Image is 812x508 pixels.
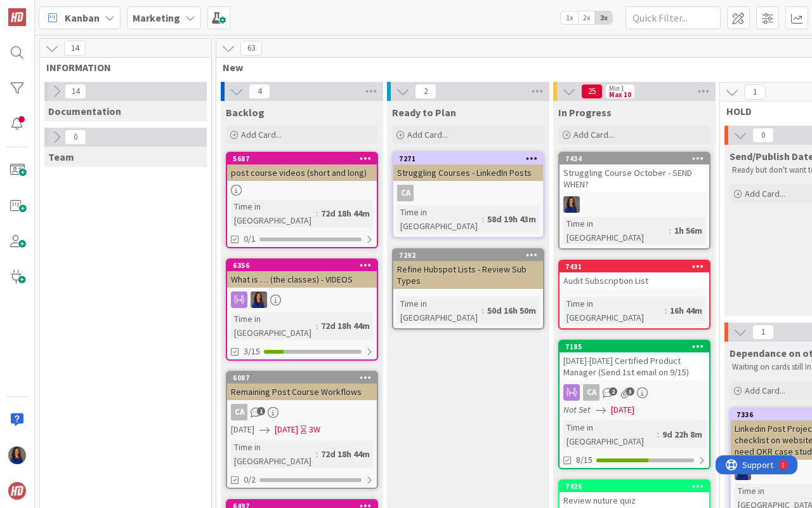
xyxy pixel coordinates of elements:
[251,291,267,308] img: SL
[560,261,709,272] div: 7431
[563,196,580,213] img: SL
[415,84,436,99] span: 2
[227,164,377,181] div: post course videos (short and long)
[65,84,86,99] span: 14
[233,154,377,163] div: 5687
[316,447,318,461] span: :
[745,385,785,396] span: Add Card...
[657,427,659,441] span: :
[671,224,705,237] div: 1h 56m
[563,297,665,324] div: Time in [GEOGRAPHIC_DATA]
[392,152,544,238] a: 7271Struggling Courses - LinkedIn PostsCATime in [GEOGRAPHIC_DATA]:58d 19h 43m
[318,447,373,461] div: 72d 18h 44m
[244,345,260,358] span: 3/15
[226,152,378,248] a: 5687post course videos (short and long)Time in [GEOGRAPHIC_DATA]:72d 18h 44m0/1
[399,154,543,163] div: 7271
[609,85,624,91] div: Min 1
[484,304,539,317] div: 50d 16h 50m
[227,153,377,164] div: 5687
[578,11,595,24] span: 2x
[249,84,270,99] span: 4
[393,164,543,181] div: Struggling Courses - LinkedIn Posts
[669,224,671,237] span: :
[560,164,709,192] div: Struggling Course October - SEND WHEN?
[227,372,377,400] div: 6087Remaining Post Course Workflows
[484,212,539,226] div: 58d 19h 43m
[27,2,58,17] span: Support
[560,196,709,213] div: SL
[665,304,667,317] span: :
[227,291,377,308] div: SL
[397,205,482,233] div: Time in [GEOGRAPHIC_DATA]
[561,11,578,24] span: 1x
[560,352,709,380] div: [DATE]-[DATE] Certified Product Manager (Send 1st email on 9/15)
[48,150,74,163] span: Team
[227,384,377,400] div: Remaining Post Course Workflows
[558,260,710,330] a: 7431Audit Subscription ListTime in [GEOGRAPHIC_DATA]:16h 44m
[227,153,377,181] div: 5687post course videos (short and long)
[560,384,709,401] div: CA
[558,106,612,119] span: In Progress
[625,6,721,29] input: Quick Filter...
[581,84,603,99] span: 25
[399,251,543,260] div: 7292
[309,423,320,436] div: 3W
[65,10,100,25] span: Kanban
[576,453,593,467] span: 8/15
[407,129,448,140] span: Add Card...
[227,260,377,288] div: 6356What is … (the classes) - VIDEOS
[8,8,26,26] img: Visit kanbanzone.com
[240,41,262,56] span: 63
[393,250,543,261] div: 7292
[565,482,709,491] div: 7426
[318,319,373,333] div: 72d 18h 44m
[244,473,256,486] span: 0/2
[227,404,377,420] div: CA
[595,11,612,24] span: 3x
[392,248,544,330] a: 7292Refine Hubspot Lists - Review Sub TypesTime in [GEOGRAPHIC_DATA]:50d 16h 50m
[316,206,318,220] span: :
[8,446,26,464] img: SL
[752,128,774,143] span: 0
[626,387,634,396] span: 3
[558,340,710,469] a: 7185[DATE]-[DATE] Certified Product Manager (Send 1st email on 9/15)CANot Set[DATE]Time in [GEOGR...
[482,304,484,317] span: :
[560,261,709,289] div: 7431Audit Subscription List
[744,84,766,100] span: 1
[316,319,318,333] span: :
[133,11,180,24] b: Marketing
[609,91,631,98] div: Max 10
[257,407,265,415] span: 1
[231,199,316,227] div: Time in [GEOGRAPHIC_DATA]
[397,297,482,324] div: Time in [GEOGRAPHIC_DATA]
[227,271,377,288] div: What is … (the classes) - VIDEOS
[231,423,254,436] span: [DATE]
[241,129,282,140] span: Add Card...
[233,261,377,270] div: 6356
[393,153,543,164] div: 7271
[752,324,774,340] span: 1
[392,106,456,119] span: Ready to Plan
[393,185,543,201] div: CA
[565,342,709,351] div: 7185
[393,261,543,289] div: Refine Hubspot Lists - Review Sub Types
[565,154,709,163] div: 7434
[667,304,705,317] div: 16h 44m
[318,206,373,220] div: 72d 18h 44m
[64,41,86,56] span: 14
[560,272,709,289] div: Audit Subscription List
[560,341,709,380] div: 7185[DATE]-[DATE] Certified Product Manager (Send 1st email on 9/15)
[745,188,785,199] span: Add Card...
[560,341,709,352] div: 7185
[393,250,543,289] div: 7292Refine Hubspot Lists - Review Sub Types
[563,217,669,244] div: Time in [GEOGRAPHIC_DATA]
[8,482,26,500] img: avatar
[231,440,316,468] div: Time in [GEOGRAPHIC_DATA]
[397,185,414,201] div: CA
[560,153,709,164] div: 7434
[233,373,377,382] div: 6087
[65,130,86,145] span: 0
[275,423,298,436] span: [DATE]
[659,427,705,441] div: 9d 22h 8m
[226,258,378,361] a: 6356What is … (the classes) - VIDEOSSLTime in [GEOGRAPHIC_DATA]:72d 18h 44m3/15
